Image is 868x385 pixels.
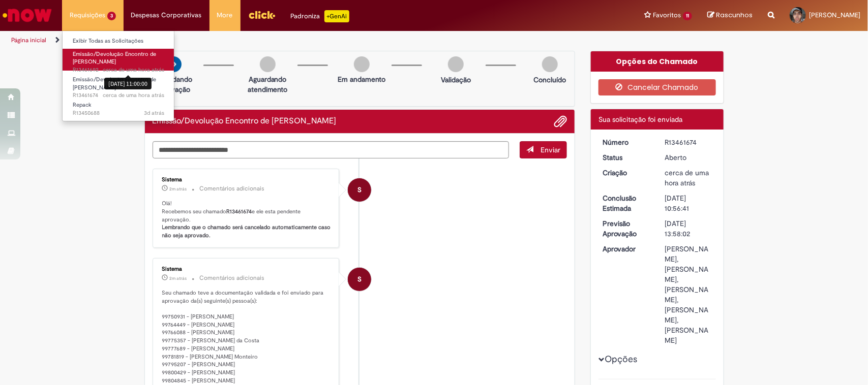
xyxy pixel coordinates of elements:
p: Concluído [533,75,566,85]
button: Cancelar Chamado [598,79,716,95]
img: img-circle-grey.png [542,56,558,72]
small: Comentários adicionais [200,184,265,193]
img: click_logo_yellow_360x200.png [248,7,276,22]
div: Sistema [162,177,332,183]
img: img-circle-grey.png [354,56,370,72]
div: [PERSON_NAME], [PERSON_NAME], [PERSON_NAME], [PERSON_NAME], [PERSON_NAME] [665,244,712,345]
div: Aberto [665,152,712,163]
dt: Status [595,152,657,163]
span: 3d atrás [144,109,164,117]
ul: Requisições [62,30,174,121]
div: System [348,268,371,291]
span: Despesas Corporativas [131,10,202,20]
time: 29/08/2025 10:56:36 [665,168,709,187]
button: Adicionar anexos [554,115,567,128]
time: 29/08/2025 11:58:04 [170,275,187,281]
a: Página inicial [11,36,46,44]
dt: Conclusão Estimada [595,193,657,213]
p: Aguardando atendimento [243,74,292,94]
div: System [348,178,371,202]
a: Rascunhos [707,11,753,20]
textarea: Digite sua mensagem aqui... [153,141,510,159]
p: Em andamento [338,74,385,84]
dt: Número [595,137,657,147]
span: More [217,10,233,20]
small: Comentários adicionais [200,274,265,282]
p: Validação [441,75,471,85]
span: Emissão/Devolução Encontro de [PERSON_NAME] [73,76,156,91]
span: Favoritos [653,10,681,20]
span: Enviar [541,145,560,154]
p: Olá! Recebemos seu chamado e ele esta pendente aprovação. [162,200,332,240]
b: Lembrando que o chamado será cancelado automaticamente caso não seja aprovado. [162,223,333,239]
span: 2m atrás [170,186,187,192]
span: Rascunhos [716,10,753,20]
div: [DATE] 13:58:02 [665,218,712,239]
span: R13461692 [73,66,164,74]
span: Emissão/Devolução Encontro de [PERSON_NAME] [73,50,156,66]
h2: Emissão/Devolução Encontro de Contas Fornecedor Histórico de tíquete [153,117,337,126]
span: cerca de uma hora atrás [103,91,164,99]
p: +GenAi [324,10,349,22]
a: Aberto R13461674 : Emissão/Devolução Encontro de Contas Fornecedor [63,74,174,96]
span: Repack [73,101,92,109]
div: R13461674 [665,137,712,147]
time: 29/08/2025 11:58:13 [170,186,187,192]
span: [PERSON_NAME] [809,11,860,19]
div: Opções do Chamado [591,51,724,72]
div: [DATE] 11:00:00 [104,78,152,89]
b: R13461674 [227,208,252,215]
span: 2m atrás [170,275,187,281]
a: Aberto R13461692 : Emissão/Devolução Encontro de Contas Fornecedor [63,49,174,71]
span: cerca de uma hora atrás [665,168,709,187]
span: R13461674 [73,91,164,100]
time: 27/08/2025 08:16:07 [144,109,164,117]
span: 11 [683,12,692,20]
button: Enviar [520,141,567,158]
span: S [357,178,362,202]
dt: Criação [595,168,657,178]
span: Sua solicitação foi enviada [598,115,682,124]
ul: Trilhas de página [8,31,571,50]
img: img-circle-grey.png [260,56,276,72]
a: Aberto R13450688 : Repack [63,100,174,118]
a: Exibir Todas as Solicitações [63,36,174,47]
img: ServiceNow [1,5,53,25]
span: S [357,267,362,292]
div: Padroniza [291,10,349,22]
div: 29/08/2025 10:56:36 [665,168,712,188]
div: Sistema [162,266,332,272]
span: 3 [107,12,116,20]
div: [DATE] 10:56:41 [665,193,712,213]
dt: Previsão Aprovação [595,218,657,239]
span: R13450688 [73,109,164,117]
span: cerca de uma hora atrás [103,66,164,74]
dt: Aprovador [595,244,657,254]
span: Requisições [70,10,105,20]
img: img-circle-grey.png [448,56,464,72]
